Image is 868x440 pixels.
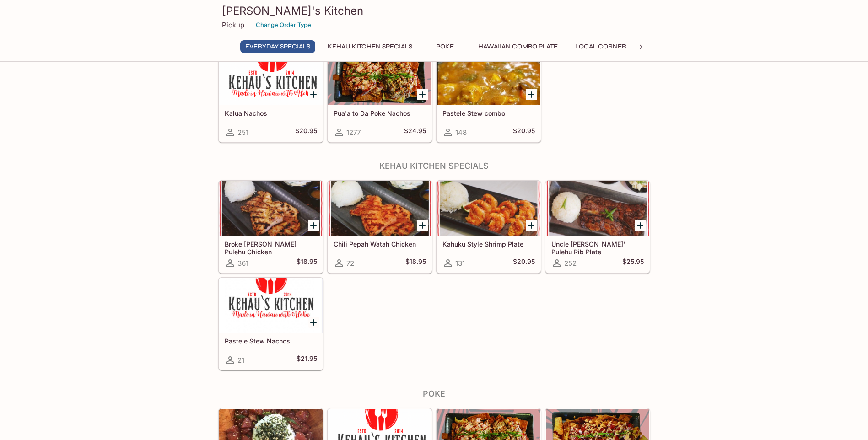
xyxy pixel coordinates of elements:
button: Add Chili Pepah Watah Chicken [417,220,428,231]
a: Pastele Stew Nachos21$21.95 [219,278,323,370]
button: Add Pua'a to Da Poke Nachos [417,89,428,100]
button: Hawaiian Combo Plate [473,40,563,53]
button: Poke [425,40,466,53]
a: Broke [PERSON_NAME] Pulehu Chicken361$18.95 [219,181,323,273]
h4: Kehau Kitchen Specials [218,161,650,171]
h5: $18.95 [297,258,317,268]
button: Add Kahuku Style Shrimp Plate [526,220,537,231]
button: Local Corner [570,40,631,53]
div: Kalua Nachos [219,50,323,105]
h5: $25.95 [622,258,644,268]
span: 251 [237,128,248,137]
h5: Kalua Nachos [225,109,317,117]
a: Kahuku Style Shrimp Plate131$20.95 [437,181,541,273]
h5: $20.95 [513,127,535,138]
h5: Pua'a to Da Poke Nachos [334,109,426,117]
h5: Pastele Stew combo [442,109,535,117]
button: Add Uncle Dennis' Pulehu Rib Plate [635,220,646,231]
h4: Poke [218,389,650,399]
a: Uncle [PERSON_NAME]' Pulehu Rib Plate252$25.95 [545,181,650,273]
span: 148 [455,128,467,137]
h5: $24.95 [404,127,426,138]
a: Kalua Nachos251$20.95 [219,50,323,142]
button: Add Kalua Nachos [308,89,319,100]
div: Uncle Dennis' Pulehu Rib Plate [546,181,649,236]
button: Kehau Kitchen Specials [323,40,417,53]
div: Pastele Stew combo [437,50,540,105]
button: Add Pastele Stew combo [526,89,537,100]
div: Broke Da Mouth Pulehu Chicken [219,181,323,236]
div: Chili Pepah Watah Chicken [328,181,431,236]
button: Add Broke Da Mouth Pulehu Chicken [308,220,319,231]
div: Pastele Stew Nachos [219,278,323,333]
span: 252 [564,259,577,268]
span: 21 [237,356,244,365]
span: 131 [455,259,465,268]
h5: Broke [PERSON_NAME] Pulehu Chicken [225,240,317,255]
button: Add Pastele Stew Nachos [308,317,319,328]
a: Pua'a to Da Poke Nachos1277$24.95 [328,50,432,142]
h5: Chili Pepah Watah Chicken [334,240,426,248]
span: 361 [237,259,248,268]
h5: $20.95 [295,127,317,138]
p: Pickup [222,21,244,29]
button: Everyday Specials [240,40,315,53]
h5: Kahuku Style Shrimp Plate [442,240,535,248]
a: Chili Pepah Watah Chicken72$18.95 [328,181,432,273]
div: Pua'a to Da Poke Nachos [328,50,431,105]
h3: [PERSON_NAME]'s Kitchen [222,4,647,18]
span: 1277 [346,128,361,137]
a: Pastele Stew combo148$20.95 [437,50,541,142]
div: Kahuku Style Shrimp Plate [437,181,540,236]
button: Change Order Type [252,18,315,32]
h5: $21.95 [297,354,317,365]
h5: $20.95 [513,258,535,268]
h5: Pastele Stew Nachos [225,337,317,345]
h5: Uncle [PERSON_NAME]' Pulehu Rib Plate [551,240,644,255]
span: 72 [346,259,354,268]
h5: $18.95 [405,258,426,268]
